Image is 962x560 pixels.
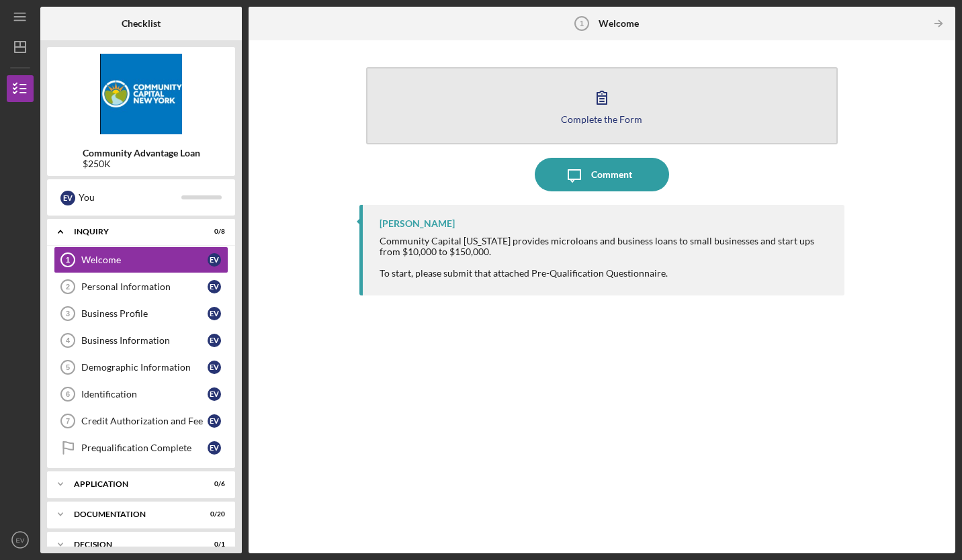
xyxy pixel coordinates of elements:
button: EV [7,526,34,553]
div: Personal Information [81,281,208,292]
tspan: 1 [580,19,584,28]
a: 6IdentificationEV [54,381,228,408]
a: 2Personal InformationEV [54,273,228,300]
a: 3Business ProfileEV [54,300,228,327]
div: Decision [74,541,191,549]
div: 0 / 20 [201,510,225,518]
div: [PERSON_NAME] [380,218,455,229]
div: Complete the Form [561,114,642,124]
div: Community Capital [US_STATE] provides microloans and business loans to small businesses and start... [380,236,831,279]
button: Complete the Form [366,67,838,144]
text: EV [16,536,25,544]
b: Checklist [122,18,161,29]
div: E V [208,307,221,320]
div: Identification [81,389,208,400]
div: Comment [591,158,632,191]
tspan: 7 [66,417,70,425]
div: E V [208,441,221,455]
div: E V [208,253,221,267]
a: Prequalification CompleteEV [54,434,228,461]
div: E V [208,414,221,428]
div: Prequalification Complete [81,442,208,453]
div: E V [208,280,221,293]
div: E V [208,361,221,374]
div: You [79,186,181,209]
div: $250K [83,158,200,169]
a: 7Credit Authorization and FeeEV [54,408,228,434]
div: Documentation [74,510,191,518]
b: Community Advantage Loan [83,148,200,158]
tspan: 4 [66,336,71,344]
div: Application [74,480,191,488]
tspan: 1 [66,256,70,264]
div: Business Information [81,335,208,346]
a: 1WelcomeEV [54,246,228,273]
div: Demographic Information [81,362,208,373]
div: E V [208,334,221,347]
b: Welcome [599,18,639,29]
div: E V [208,387,221,401]
a: 5Demographic InformationEV [54,354,228,381]
div: Credit Authorization and Fee [81,416,208,426]
div: Welcome [81,254,208,265]
div: 0 / 6 [201,480,225,488]
div: E V [60,191,75,205]
div: 0 / 8 [201,228,225,236]
div: 0 / 1 [201,541,225,549]
img: Product logo [47,54,235,134]
tspan: 3 [66,310,70,318]
a: 4Business InformationEV [54,327,228,354]
tspan: 5 [66,363,70,371]
div: Inquiry [74,228,191,236]
div: Business Profile [81,308,208,319]
tspan: 2 [66,283,70,291]
tspan: 6 [66,390,70,398]
button: Comment [535,158,669,191]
